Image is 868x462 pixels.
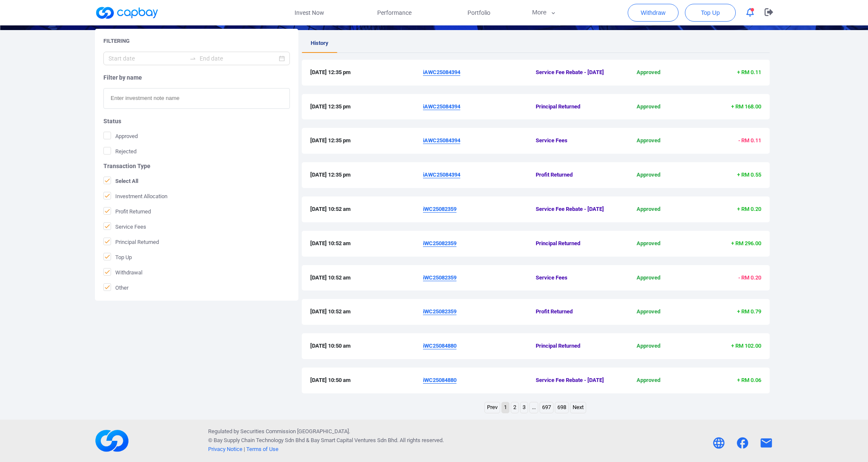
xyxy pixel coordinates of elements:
span: Top Up [103,253,132,261]
span: + RM 0.06 [737,377,761,383]
a: Previous page [485,402,500,413]
span: Bay Smart Capital Ventures Sdn Bhd [311,437,397,443]
span: Rejected [103,147,136,155]
span: Approved [611,239,686,248]
span: Service Fees [103,222,146,231]
span: Performance [377,8,412,17]
span: Select All [103,177,138,185]
span: [DATE] 10:50 am [310,342,423,351]
span: Approved [611,136,686,145]
span: [DATE] 10:52 am [310,307,423,316]
span: [DATE] 10:52 am [310,239,423,248]
span: Top Up [701,8,720,17]
span: Service Fees [536,136,611,145]
span: Approved [611,102,686,111]
span: Service Fee Rebate - [DATE] [536,205,611,214]
u: iWC25082359 [423,206,456,212]
span: + RM 0.20 [737,206,761,212]
span: Service Fee Rebate - [DATE] [536,376,611,385]
img: footerLogo [95,424,129,458]
span: Approved [611,307,686,316]
span: swap-right [189,55,196,62]
u: iAWC25084394 [423,103,460,110]
span: Profit Returned [103,207,151,216]
input: Start date [108,54,186,63]
u: iAWC25084394 [423,137,460,144]
a: Page 1 is your current page [502,402,509,413]
span: Approved [611,171,686,180]
span: Other [103,283,128,292]
span: + RM 168.00 [731,103,761,110]
u: iWC25082359 [423,274,456,281]
span: Approved [103,132,138,140]
span: + RM 102.00 [731,343,761,349]
span: [DATE] 12:35 pm [310,171,423,180]
span: [DATE] 10:52 am [310,274,423,282]
span: Service Fees [536,274,611,282]
p: Regulated by Securities Commission [GEOGRAPHIC_DATA]. © Bay Supply Chain Technology Sdn Bhd & . A... [208,427,444,454]
span: Withdrawal [103,268,142,277]
a: Next page [570,402,586,413]
span: Portfolio [467,8,490,17]
span: Investment Allocation [103,192,167,200]
h5: Filter by name [103,74,290,81]
span: + RM 0.11 [737,69,761,75]
a: Terms of Use [246,446,278,452]
span: History [311,40,328,46]
u: iAWC25084394 [423,69,460,75]
span: + RM 0.79 [737,308,761,315]
span: Profit Returned [536,171,611,180]
span: Approved [611,205,686,214]
span: Principal Returned [536,342,611,351]
span: Service Fee Rebate - [DATE] [536,68,611,77]
a: ... [530,402,538,413]
u: iWC25084880 [423,343,456,349]
span: + RM 0.55 [737,172,761,178]
span: to [189,55,196,62]
a: Page 698 [555,402,568,413]
span: [DATE] 10:52 am [310,205,423,214]
button: Top Up [685,4,736,22]
span: [DATE] 12:35 pm [310,136,423,145]
input: End date [200,54,277,63]
span: Approved [611,274,686,282]
u: iWC25084880 [423,377,456,383]
input: Enter investment note name [103,88,290,109]
a: Privacy Notice [208,446,242,452]
u: iWC25082359 [423,308,456,315]
a: Page 3 [520,402,528,413]
h5: Filtering [103,37,130,45]
span: Profit Returned [536,307,611,316]
span: Approved [611,342,686,351]
span: [DATE] 12:35 pm [310,68,423,77]
span: Principal Returned [103,238,159,246]
span: [DATE] 10:50 am [310,376,423,385]
u: iAWC25084394 [423,172,460,178]
h5: Transaction Type [103,162,290,170]
span: Principal Returned [536,239,611,248]
span: + RM 296.00 [731,240,761,246]
span: - RM 0.11 [738,137,761,144]
a: Page 2 [511,402,518,413]
h5: Status [103,117,290,125]
span: Approved [611,376,686,385]
span: Principal Returned [536,102,611,111]
span: - RM 0.20 [738,274,761,281]
span: [DATE] 12:35 pm [310,102,423,111]
a: Page 697 [540,402,553,413]
span: Approved [611,68,686,77]
button: Withdraw [628,4,679,22]
u: iWC25082359 [423,240,456,246]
